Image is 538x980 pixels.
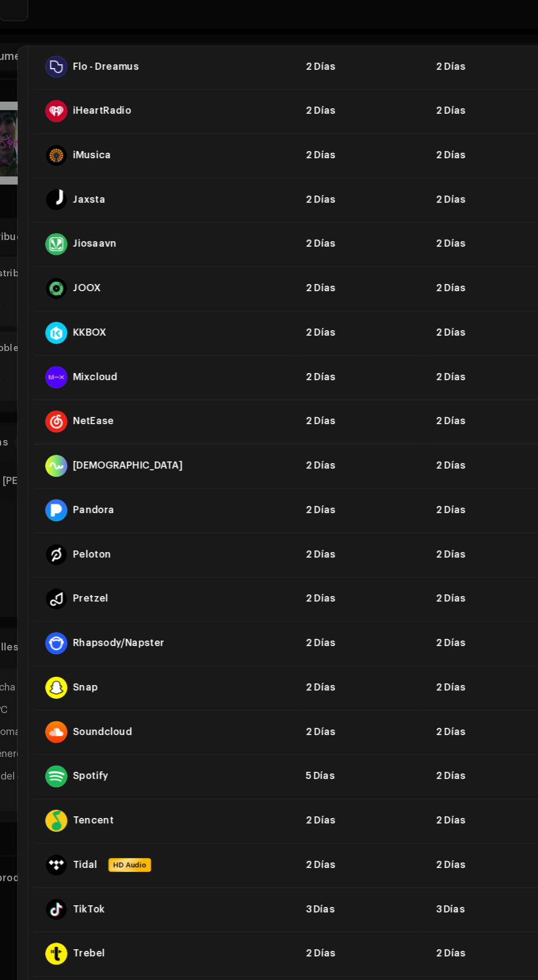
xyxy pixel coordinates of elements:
[372,118,475,153] td: 2 Días
[93,764,119,773] div: Trebel
[269,435,372,470] td: 2 Días
[372,188,475,224] td: 2 Días
[269,540,372,575] td: 2 Días
[372,329,475,364] td: 2 Días
[93,870,152,879] div: YouTube Music
[269,751,372,786] td: 2 Días
[269,118,372,153] td: 2 Días
[93,131,124,140] div: iMusica
[93,799,144,808] div: Tuned Global
[93,659,126,667] div: Tencent
[269,610,372,645] td: 5 Días
[269,188,372,224] td: 2 Días
[269,364,372,399] td: 2 Días
[93,342,126,351] div: NetEase
[269,329,372,364] td: 2 Días
[372,856,475,892] td: 1 Día
[269,83,372,118] td: 2 Días
[372,364,475,399] td: 2 Días
[269,505,372,540] td: 2 Días
[269,224,372,259] td: 2 Días
[93,96,139,105] div: iHeartRadio
[372,83,475,118] td: 2 Días
[372,294,475,329] td: 2 Días
[372,224,475,259] td: 2 Días
[269,259,372,294] td: 2 Días
[93,237,115,246] div: JOOX
[269,645,372,681] td: 2 Días
[372,153,475,188] td: 2 Días
[122,694,154,703] span: HD Audio
[93,518,166,527] div: Rhapsody/Napster
[93,377,180,386] div: Nuuday
[372,575,475,610] td: 2 Días
[269,716,372,751] td: 3 Días
[93,413,126,421] div: Pandora
[269,470,372,505] td: 2 Días
[269,786,372,821] td: 2 Días
[93,166,119,175] div: Jaxsta
[93,483,121,492] div: Pretzel
[93,307,128,316] div: Mixcloud
[93,694,113,703] div: Tidal
[372,470,475,505] td: 2 Días
[372,716,475,751] td: 3 Días
[372,786,475,821] td: 2 Días
[372,681,475,716] td: 2 Días
[93,553,113,562] div: Snap
[93,61,145,70] div: Flo - Dreamus
[269,153,372,188] td: 2 Días
[269,856,372,892] td: 1 Día
[93,272,120,281] div: KKBOX
[372,435,475,470] td: 2 Días
[372,399,475,435] td: 2 Días
[372,645,475,681] td: 2 Días
[372,505,475,540] td: 2 Días
[93,623,121,632] div: Spotify
[269,681,372,716] td: 2 Días
[372,48,475,83] td: 2 Días
[93,202,128,210] div: Jiosaavn
[372,610,475,645] td: 2 Días
[269,294,372,329] td: 2 Días
[93,834,170,843] div: YouTube Content ID
[93,729,119,738] div: TikTok
[269,399,372,435] td: 2 Días
[93,588,140,597] div: Soundcloud
[372,751,475,786] td: 2 Días
[372,540,475,575] td: 2 Días
[372,259,475,294] td: 2 Días
[269,821,372,856] td: 1 Día
[269,575,372,610] td: 2 Días
[372,821,475,856] td: 1 Día
[93,448,124,456] div: Peloton
[269,48,372,83] td: 2 Días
